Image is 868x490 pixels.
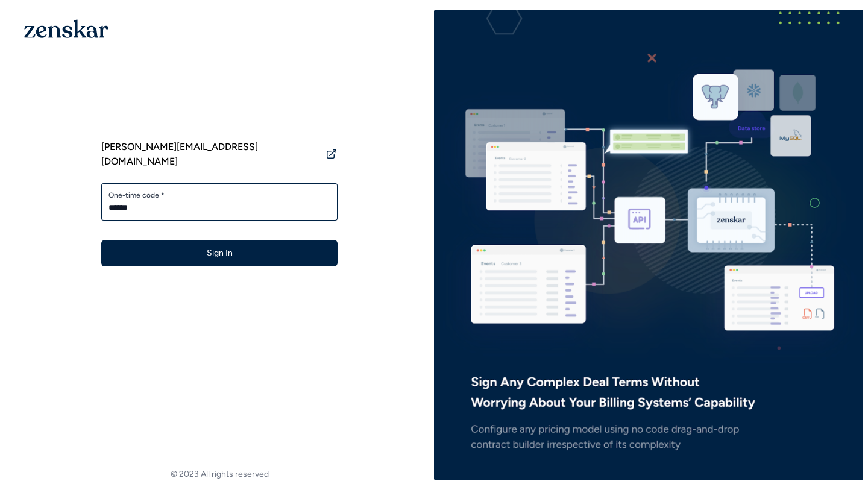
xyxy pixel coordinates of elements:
label: One-time code * [108,190,330,200]
button: Sign In [101,240,338,266]
span: [PERSON_NAME][EMAIL_ADDRESS][DOMAIN_NAME] [101,140,321,169]
footer: © 2023 All rights reserved [5,468,434,480]
img: 1OGAJ2xQqyY4LXKgY66KYq0eOWRCkrZdAb3gUhuVAqdWPZE9SRJmCz+oDMSn4zDLXe31Ii730ItAGKgCKgCCgCikA4Av8PJUP... [24,19,108,38]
